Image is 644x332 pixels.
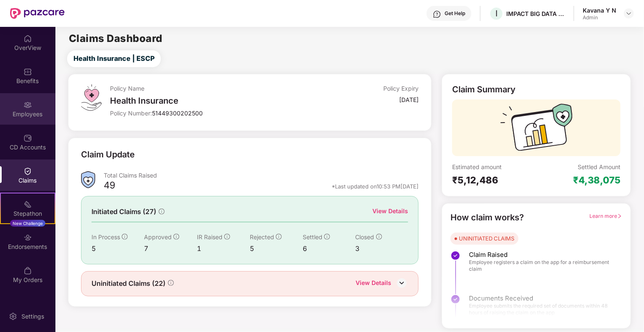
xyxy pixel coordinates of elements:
div: Policy Name [110,84,316,92]
img: New Pazcare Logo [10,8,65,19]
div: UNINITIATED CLAIMS [459,234,514,243]
div: Policy Expiry [383,84,419,92]
div: Admin [583,14,616,21]
span: right [617,214,622,219]
img: svg+xml;base64,PHN2ZyBpZD0iU2V0dGluZy0yMHgyMCIgeG1sbnM9Imh0dHA6Ly93d3cudzMub3JnLzIwMDAvc3ZnIiB3aW... [9,312,17,321]
div: New Challenge [10,220,45,227]
div: Settled Amount [578,163,620,171]
img: ClaimsSummaryIcon [81,171,95,188]
img: svg+xml;base64,PHN2ZyBpZD0iQ0RfQWNjb3VudHMiIGRhdGEtbmFtZT0iQ0QgQWNjb3VudHMiIHhtbG5zPSJodHRwOi8vd3... [24,134,32,142]
img: svg+xml;base64,PHN2ZyBpZD0iRW1wbG95ZWVzIiB4bWxucz0iaHR0cDovL3d3dy53My5vcmcvMjAwMC9zdmciIHdpZHRoPS... [24,101,32,109]
img: svg+xml;base64,PHN2ZyB3aWR0aD0iMTcyIiBoZWlnaHQ9IjExMyIgdmlld0JveD0iMCAwIDE3MiAxMTMiIGZpbGw9Im5vbm... [500,104,573,156]
div: Health Insurance [110,96,316,106]
span: In Process [92,233,120,241]
div: 7 [144,243,197,254]
span: Settled [303,233,322,241]
div: 49 [104,179,115,193]
div: Stepathon [1,209,55,218]
div: Settings [19,312,47,321]
div: Total Claims Raised [104,171,419,179]
span: info-circle [376,234,382,240]
div: How claim works? [450,211,524,224]
div: [DATE] [399,96,419,104]
div: 1 [197,243,250,254]
span: IR Raised [197,233,223,241]
div: 6 [303,243,356,254]
div: View Details [372,207,408,216]
div: Claim Update [81,148,135,161]
img: DownIcon [395,277,408,289]
img: svg+xml;base64,PHN2ZyBpZD0iSGVscC0zMngzMiIgeG1sbnM9Imh0dHA6Ly93d3cudzMub3JnLzIwMDAvc3ZnIiB3aWR0aD... [433,10,441,18]
span: Approved [144,233,172,241]
div: Claim Summary [452,84,516,94]
div: IMPACT BIG DATA ANALYSIS PRIVATE LIMITED [506,10,565,18]
span: info-circle [173,234,179,240]
img: svg+xml;base64,PHN2ZyBpZD0iRHJvcGRvd24tMzJ4MzIiIHhtbG5zPSJodHRwOi8vd3d3LnczLm9yZy8yMDAwL3N2ZyIgd2... [626,10,632,17]
div: View Details [356,278,391,289]
span: Health Insurance | ESCP [73,53,154,64]
img: svg+xml;base64,PHN2ZyBpZD0iTXlfT3JkZXJzIiBkYXRhLW5hbWU9Ik15IE9yZGVycyIgeG1sbnM9Imh0dHA6Ly93d3cudz... [24,267,32,275]
span: info-circle [276,234,282,240]
span: Claim Raised [469,251,614,259]
span: info-circle [159,209,165,214]
div: Get Help [445,10,465,17]
span: I [495,8,497,18]
span: Learn more [589,213,622,219]
span: info-circle [122,234,128,240]
span: Initiated Claims (27) [92,207,156,217]
span: info-circle [168,280,174,286]
img: svg+xml;base64,PHN2ZyBpZD0iU3RlcC1Eb25lLTMyeDMyIiB4bWxucz0iaHR0cDovL3d3dy53My5vcmcvMjAwMC9zdmciIH... [450,251,461,261]
img: svg+xml;base64,PHN2ZyB4bWxucz0iaHR0cDovL3d3dy53My5vcmcvMjAwMC9zdmciIHdpZHRoPSIyMSIgaGVpZ2h0PSIyMC... [24,200,32,209]
img: svg+xml;base64,PHN2ZyB4bWxucz0iaHR0cDovL3d3dy53My5vcmcvMjAwMC9zdmciIHdpZHRoPSI0OS4zMiIgaGVpZ2h0PS... [81,84,102,111]
button: Health Insurance | ESCP [67,50,161,67]
div: *Last updated on 10:53 PM[DATE] [332,183,419,190]
span: info-circle [324,234,330,240]
img: svg+xml;base64,PHN2ZyBpZD0iQ2xhaW0iIHhtbG5zPSJodHRwOi8vd3d3LnczLm9yZy8yMDAwL3N2ZyIgd2lkdGg9IjIwIi... [24,167,32,175]
div: ₹4,38,075 [573,174,620,186]
div: Policy Number: [110,109,316,117]
span: Rejected [250,233,274,241]
div: 3 [356,243,408,254]
div: ₹5,12,486 [452,174,537,186]
img: svg+xml;base64,PHN2ZyBpZD0iSG9tZSIgeG1sbnM9Imh0dHA6Ly93d3cudzMub3JnLzIwMDAvc3ZnIiB3aWR0aD0iMjAiIG... [24,34,32,43]
div: 5 [250,243,303,254]
img: svg+xml;base64,PHN2ZyBpZD0iRW5kb3JzZW1lbnRzIiB4bWxucz0iaHR0cDovL3d3dy53My5vcmcvMjAwMC9zdmciIHdpZH... [24,233,32,242]
span: Uninitiated Claims (22) [92,278,165,289]
span: info-circle [224,234,230,240]
img: svg+xml;base64,PHN2ZyBpZD0iQmVuZWZpdHMiIHhtbG5zPSJodHRwOi8vd3d3LnczLm9yZy8yMDAwL3N2ZyIgd2lkdGg9Ij... [24,68,32,76]
div: 5 [92,243,144,254]
div: Estimated amount [452,163,537,171]
span: Closed [356,233,374,241]
h2: Claims Dashboard [69,34,162,44]
div: Kavana Y N [583,6,616,14]
span: 51449300202500 [152,110,203,117]
span: Employee registers a claim on the app for a reimbursement claim [469,259,614,272]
